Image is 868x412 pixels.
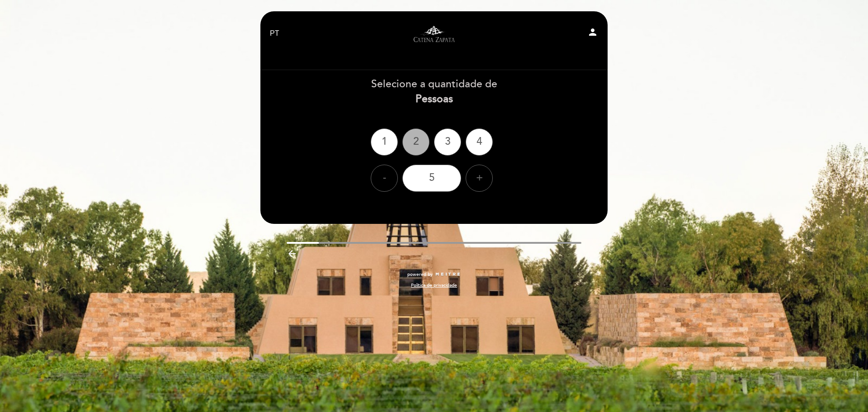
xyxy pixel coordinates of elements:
a: Política de privacidade [411,282,457,289]
button: person [587,27,598,41]
a: Visitas y degustaciones en La Pirámide [377,21,491,46]
i: person [587,27,598,38]
div: 4 [466,128,493,156]
div: + [466,165,493,192]
i: arrow_backward [287,248,297,259]
div: Selecione a quantidade de [260,77,608,107]
span: powered by [407,271,433,278]
a: powered by [407,271,461,278]
div: 2 [402,128,429,156]
b: Pessoas [415,93,453,105]
div: 5 [402,165,461,192]
div: - [371,165,398,192]
div: 1 [371,128,398,156]
img: MEITRE [435,272,461,277]
div: 3 [434,128,461,156]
